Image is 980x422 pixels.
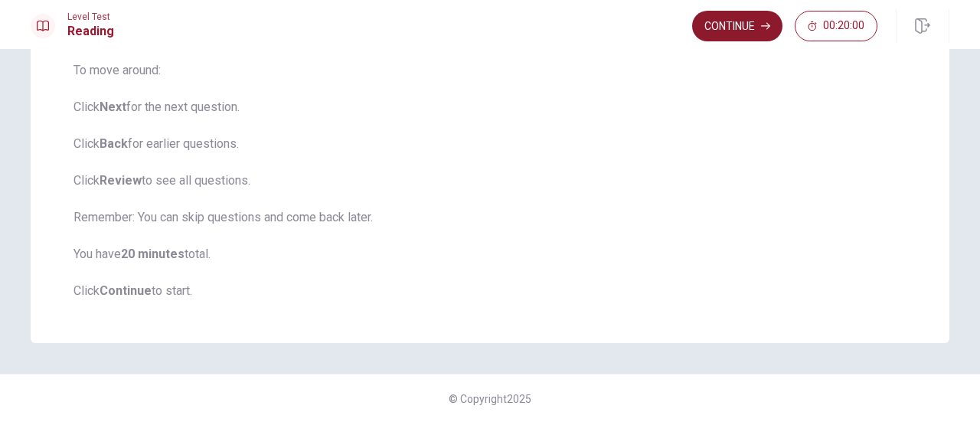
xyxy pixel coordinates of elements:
[100,100,126,114] b: Next
[67,22,114,41] h1: Reading
[67,11,114,22] span: Level Test
[795,11,877,41] button: 00:20:00
[100,283,152,298] b: Continue
[449,393,531,405] span: © Copyright 2025
[100,173,142,188] b: Review
[692,11,782,41] button: Continue
[121,247,185,261] b: 20 minutes
[100,136,128,151] b: Back
[823,20,864,32] span: 00:20:00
